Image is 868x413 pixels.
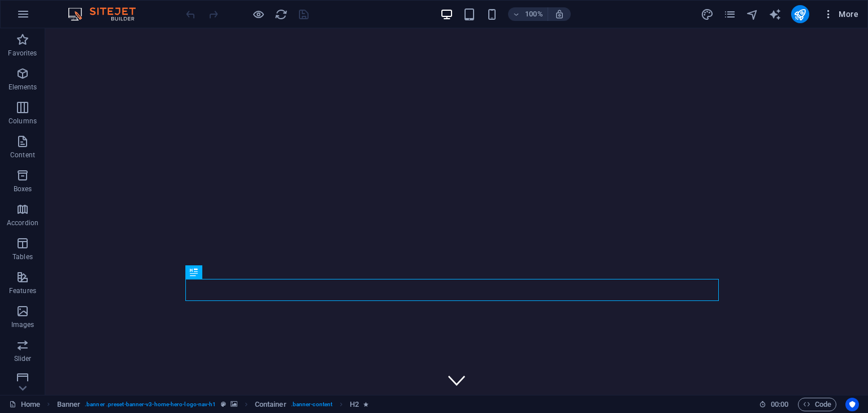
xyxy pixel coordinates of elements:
[769,8,782,21] i: AI Writer
[723,8,736,21] i: Pages (Ctrl+Alt+S)
[818,5,863,23] button: More
[791,5,809,23] button: publish
[723,7,737,21] button: pages
[363,401,368,407] i: Element contains an animation
[251,7,265,21] button: Click here to leave preview mode and continue editing
[793,8,806,21] i: Publish
[9,286,36,295] p: Features
[9,398,40,411] a: Click to cancel selection. Double-click to open Pages
[85,398,216,411] span: . banner .preset-banner-v3-home-hero-logo-nav-h1
[701,8,714,21] i: Design (Ctrl+Alt+Y)
[275,8,288,21] i: Reload page
[350,398,359,411] span: Click to select. Double-click to edit
[65,7,150,21] img: Editor Logo
[291,398,332,411] span: . banner-content
[14,184,32,193] p: Boxes
[823,8,858,20] span: More
[8,49,37,58] p: Favorites
[11,320,34,329] p: Images
[779,400,780,408] span: :
[14,354,32,363] p: Slider
[7,218,38,227] p: Accordion
[274,7,288,21] button: reload
[798,398,836,411] button: Code
[746,7,759,21] button: navigator
[12,252,33,261] p: Tables
[57,398,81,411] span: Click to select. Double-click to edit
[701,7,714,21] button: design
[57,398,369,411] nav: breadcrumb
[746,8,759,21] i: Navigator
[231,401,237,407] i: This element contains a background
[255,398,287,411] span: Click to select. Double-click to edit
[10,150,35,160] p: Content
[769,7,782,21] button: text_generator
[759,398,789,411] h6: Session time
[221,401,226,407] i: This element is a customizable preset
[803,398,831,411] span: Code
[525,7,543,21] h6: 100%
[554,9,565,19] i: On resize automatically adjust zoom level to fit chosen device.
[8,83,37,92] p: Elements
[8,117,37,126] p: Columns
[771,398,788,411] span: 00 00
[845,398,859,411] button: Usercentrics
[508,7,548,21] button: 100%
